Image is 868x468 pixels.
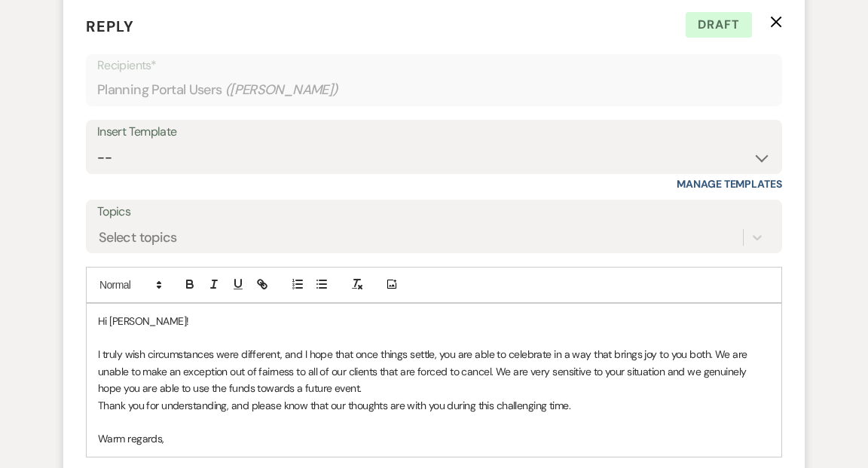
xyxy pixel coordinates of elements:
[99,227,177,247] div: Select topics
[97,75,771,105] div: Planning Portal Users
[86,17,134,36] span: Reply
[98,397,770,414] p: Thank you for understanding, and please know that our thoughts are with you during this challengi...
[97,201,771,223] label: Topics
[225,80,338,100] span: ( [PERSON_NAME] )
[98,430,770,447] p: Warm regards,
[97,56,771,75] p: Recipients*
[98,346,770,396] p: I truly wish circumstances were different, and I hope that once things settle, you are able to ce...
[98,313,770,329] p: Hi [PERSON_NAME]!
[686,12,752,38] span: Draft
[97,121,771,143] div: Insert Template
[677,177,782,191] a: Manage Templates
